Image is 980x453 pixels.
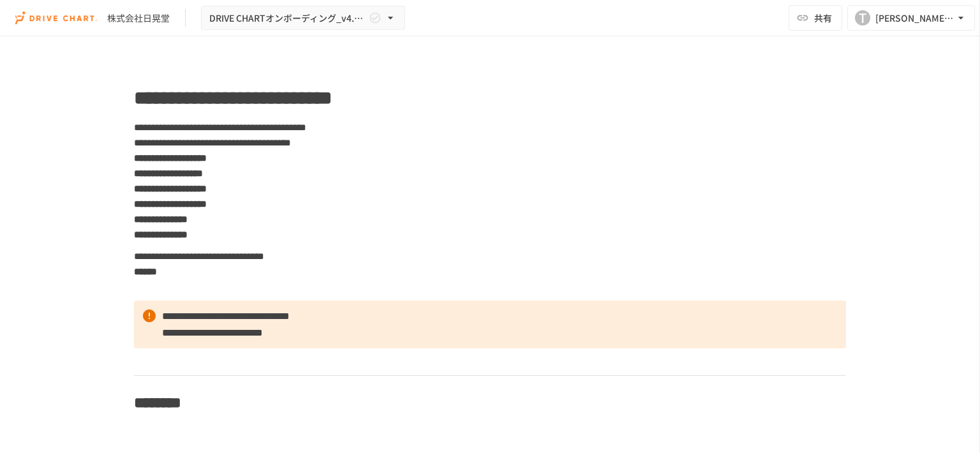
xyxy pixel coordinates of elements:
[15,8,97,28] img: i9VDDS9JuLRLX3JIUyK59LcYp6Y9cayLPHs4hOxMB9W
[201,6,405,31] button: DRIVE CHARTオンボーディング_v4.1（日晃堂様）
[855,10,870,26] div: T
[107,11,170,25] div: 株式会社日晃堂
[789,5,842,31] button: 共有
[847,5,975,31] button: T[PERSON_NAME][EMAIL_ADDRESS][DOMAIN_NAME]
[875,10,954,26] div: [PERSON_NAME][EMAIL_ADDRESS][DOMAIN_NAME]
[209,10,366,26] span: DRIVE CHARTオンボーディング_v4.1（日晃堂様）
[814,11,832,25] span: 共有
